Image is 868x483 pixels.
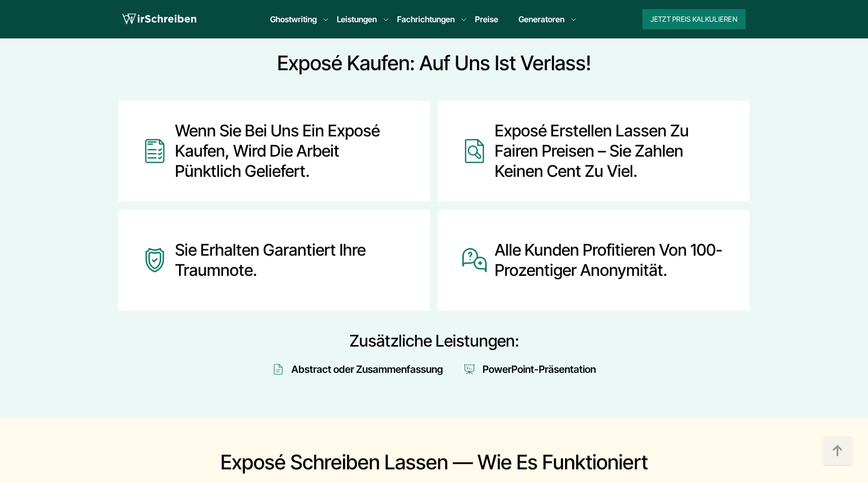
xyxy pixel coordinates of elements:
[483,361,596,377] div: PowerPoint-Präsentation
[463,361,475,377] img: Icon
[175,450,693,474] h2: Exposé schreiben lassen — Wie es funktioniert
[270,13,317,25] a: Ghostwriting
[462,121,487,181] img: Exposé erstellen lassen zu fairen Preisen – Sie zahlen keinen Cent zu viel.
[272,361,284,377] img: Icon
[495,121,725,181] div: Exposé erstellen lassen zu fairen Preisen – Sie zahlen keinen Cent zu viel.
[175,121,406,181] div: Wenn Sie bei uns ein Exposé kaufen, wird die Arbeit pünktlich geliefert.
[122,12,196,27] img: logo wirschreiben
[462,230,487,291] img: Alle Kunden profitieren von 100-prozentiger Anonymität.
[495,230,725,291] div: Alle Kunden profitieren von 100-prozentiger Anonymität.
[822,436,853,466] img: button top
[397,13,455,25] a: Fachrichtungen
[291,361,443,377] div: Abstract oder Zusammenfassung
[475,14,498,24] a: Preise
[175,230,406,291] div: Sie erhalten garantiert Ihre Traumnote.
[118,51,750,75] h2: Exposé kaufen: Auf uns ist Verlass!
[118,331,750,351] div: Zusätzliche Leistungen:
[337,13,377,25] a: Leistungen
[143,121,167,181] img: Wenn Sie bei uns ein Exposé kaufen, wird die Arbeit pünktlich geliefert.
[518,13,565,25] a: Generatoren
[143,230,167,291] img: Sie erhalten garantiert Ihre Traumnote.
[642,9,746,29] button: Jetzt Preis kalkulieren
